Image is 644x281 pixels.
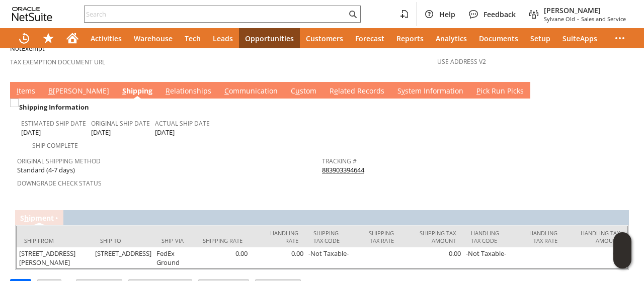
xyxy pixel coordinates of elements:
span: Opportunities [245,34,294,43]
svg: Recent Records [18,32,30,44]
div: Handling Rate [258,229,298,244]
span: C [224,86,229,96]
div: Shipping Tax Code [313,229,347,244]
svg: Search [347,8,359,20]
span: Forecast [355,34,384,43]
span: S [122,86,126,96]
span: SuiteApps [562,34,597,43]
svg: logo [12,7,52,21]
a: Setup [524,28,556,48]
a: Shipment [20,213,54,223]
div: Shipping Tax Rate [362,229,394,244]
div: Shipping Rate [202,237,243,244]
span: Warehouse [134,34,173,43]
span: I [17,86,19,96]
div: Ship Via [162,237,187,244]
a: Pick Run Picks [474,86,526,97]
a: Ship Complete [32,141,78,150]
span: Reports [396,34,424,43]
span: Standard (4-7 days) [17,165,75,175]
span: e [334,86,338,96]
a: B[PERSON_NAME] [46,86,112,97]
span: u [295,86,300,96]
svg: Home [66,32,78,44]
div: Shortcuts [36,28,60,48]
svg: Shortcuts [42,32,54,44]
td: -Not Taxable- [306,247,354,268]
span: Setup [530,34,550,43]
a: Original Ship Date [91,119,150,128]
span: h [24,213,29,223]
a: Estimated Ship Date [21,119,86,128]
a: Communication [222,86,280,97]
span: [PERSON_NAME] [544,6,626,15]
a: Custom [288,86,319,97]
img: Unchecked [10,99,19,107]
a: Tax Exemption Document URL [10,58,105,66]
iframe: Click here to launch Oracle Guided Learning Help Panel [613,232,631,268]
td: -Not Taxable- [463,247,515,268]
span: Sylvane Old [544,15,575,23]
a: Tech [179,28,207,48]
a: Opportunities [239,28,300,48]
span: [DATE] [91,128,111,137]
a: Downgrade Check Status [17,179,102,188]
span: Feedback [484,10,516,19]
a: Leads [207,28,239,48]
a: System Information [395,86,466,97]
div: Ship To [100,237,146,244]
a: Original Shipping Method [17,157,101,165]
a: Home [60,28,85,48]
td: 0.00 [565,247,627,268]
a: Shipping [120,86,155,97]
span: P [476,86,480,96]
a: Actual Ship Date [155,119,210,128]
span: Documents [479,34,518,43]
span: B [48,86,53,96]
td: 0.00 [401,247,463,268]
span: Sales and Service [581,15,626,23]
div: Shipping Tax Amount [409,229,455,244]
span: R [166,86,170,96]
span: NotExempt [10,44,45,53]
a: Warehouse [128,28,179,48]
div: Handling Tax Amount [573,229,620,244]
span: [DATE] [21,128,41,137]
span: Leads [213,34,233,43]
div: Shipping Information [17,101,318,114]
div: More menus [608,28,632,48]
span: Help [439,10,455,19]
td: [STREET_ADDRESS] [93,247,154,268]
a: Items [14,86,38,97]
span: [DATE] [155,128,175,137]
input: Search [85,8,347,20]
span: Oracle Guided Learning Widget. To move around, please hold and drag [613,251,631,269]
a: Activities [85,28,128,48]
a: 883903394644 [322,165,364,174]
span: y [401,86,405,96]
a: Recent Records [12,28,36,48]
span: Customers [306,34,343,43]
div: Handling Tax Rate [522,229,557,244]
a: Forecast [349,28,390,48]
span: Tech [185,34,201,43]
span: Activities [91,34,122,43]
td: FedEx Ground [154,247,195,268]
a: Analytics [430,28,473,48]
td: 0.00 [250,247,306,268]
a: Tracking # [322,157,357,165]
a: Related Records [327,86,387,97]
a: Use Address V2 [437,57,486,66]
a: Relationships [163,86,214,97]
div: Handling Tax Code [471,229,507,244]
span: Analytics [436,34,467,43]
a: SuiteApps [556,28,603,48]
a: Documents [473,28,524,48]
div: Ship From [24,237,85,244]
a: Unrolled view on [616,84,628,96]
td: 0.00 [195,247,250,268]
span: - [577,15,579,23]
a: Customers [300,28,349,48]
td: [STREET_ADDRESS][PERSON_NAME] [17,247,93,268]
a: Reports [390,28,430,48]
